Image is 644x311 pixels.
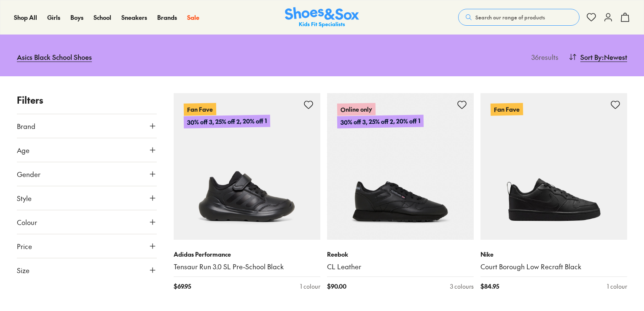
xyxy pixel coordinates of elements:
[17,145,30,155] span: Age
[17,48,92,66] a: Asics Black School Shoes
[480,250,627,259] p: Nike
[491,103,523,115] p: Fan Fave
[337,115,424,129] p: 30% off 3, 25% off 2, 20% off 1
[184,103,216,115] p: Fan Fave
[17,241,32,251] span: Price
[17,193,32,203] span: Style
[480,93,627,240] a: Fan Fave
[17,169,40,179] span: Gender
[17,258,157,282] button: Size
[17,186,157,210] button: Style
[580,52,602,62] span: Sort By
[157,13,177,22] a: Brands
[480,282,499,291] span: $ 84.95
[475,13,545,21] span: Search our range of products
[602,52,627,62] span: : Newest
[458,9,580,26] button: Search our range of products
[17,162,157,186] button: Gender
[121,13,147,22] a: Sneakers
[70,13,83,22] a: Boys
[174,250,320,259] p: Adidas Performance
[285,7,359,28] a: Shoes & Sox
[327,93,474,240] a: Online only30% off 3, 25% off 2, 20% off 1
[17,121,35,131] span: Brand
[327,250,474,259] p: Reebok
[17,265,30,275] span: Size
[569,48,627,66] button: Sort By:Newest
[174,282,191,291] span: $ 69.95
[187,13,199,22] a: Sale
[17,217,37,227] span: Colour
[327,282,346,291] span: $ 90.00
[17,138,157,162] button: Age
[47,13,60,22] a: Girls
[17,93,157,107] p: Filters
[174,262,320,271] a: Tensaur Run 3.0 SL Pre-School Black
[528,52,558,62] p: 36 results
[480,262,627,271] a: Court Borough Low Recraft Black
[607,282,627,291] div: 1 colour
[14,13,37,22] a: Shop All
[94,13,111,22] a: School
[17,234,157,258] button: Price
[450,282,474,291] div: 3 colours
[184,115,270,129] p: 30% off 3, 25% off 2, 20% off 1
[17,114,157,138] button: Brand
[327,262,474,271] a: CL Leather
[174,93,320,240] a: Fan Fave30% off 3, 25% off 2, 20% off 1
[300,282,320,291] div: 1 colour
[17,210,157,234] button: Colour
[337,103,376,116] p: Online only
[285,7,359,28] img: SNS_Logo_Responsive.svg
